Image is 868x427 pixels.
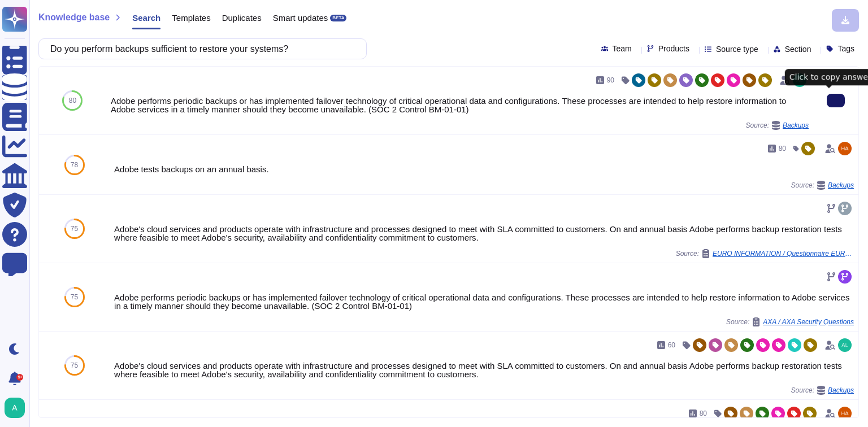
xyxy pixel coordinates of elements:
span: Products [658,45,689,53]
span: Templates [172,14,210,22]
span: Source: [791,386,854,395]
span: EURO INFORMATION / Questionnaire EURO INFORMATION ENG [713,250,854,257]
span: 80 [69,97,76,104]
span: 90 [607,77,614,84]
input: Search a question or template... [45,39,355,59]
span: Section [785,45,811,53]
button: user [2,395,33,420]
span: Source: [791,181,854,190]
span: AXA / AXA Security Questions [763,319,854,325]
span: Source: [746,121,809,130]
div: Adobe tests backups on an annual basis. [114,165,854,173]
span: Team [613,45,632,53]
span: 78 [71,162,78,168]
span: Source type [716,45,758,53]
span: 75 [71,294,78,300]
span: Source: [726,317,854,326]
div: Adobe's cloud services and products operate with infrastructure and processes designed to meet wi... [114,225,854,242]
img: user [838,338,852,352]
div: BETA [330,15,346,21]
span: 80 [700,410,707,417]
div: Adobe performs periodic backups or has implemented failover technology of critical operational da... [114,293,854,310]
img: user [838,407,852,420]
span: 60 [668,342,675,348]
span: 80 [779,145,786,152]
span: Backups [783,122,809,129]
div: Adobe performs periodic backups or has implemented failover technology of critical operational da... [111,97,809,114]
span: 75 [71,362,78,369]
span: Smart updates [273,14,328,22]
div: Adobe's cloud services and products operate with infrastructure and processes designed to meet wi... [114,361,854,378]
span: Duplicates [222,14,262,22]
span: Knowledge base [38,13,110,22]
img: user [5,398,25,418]
img: user [838,142,852,155]
span: Search [132,14,160,22]
span: Tags [837,45,854,53]
span: Backups [828,182,854,189]
span: Source: [676,249,854,258]
span: 75 [71,225,78,232]
span: Backups [828,387,854,394]
div: 9+ [16,374,23,381]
